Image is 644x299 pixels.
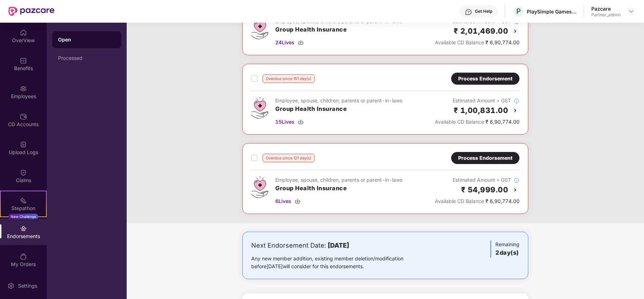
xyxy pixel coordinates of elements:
[275,197,291,205] span: 6 Lives
[591,12,621,18] div: Partner_admin
[275,25,402,34] h3: Group Health Insurance
[251,17,268,39] img: svg+xml;base64,PHN2ZyB4bWxucz0iaHR0cDovL3d3dy53My5vcmcvMjAwMC9zdmciIHdpZHRoPSI0Ny43MTQiIGhlaWdodD...
[263,154,315,162] div: Overdue since 121 day(s)
[251,255,426,270] div: Any new member addition, existing member deletion/modification before [DATE] will consider for th...
[8,7,54,16] img: New Pazcare Logo
[475,9,492,14] div: Get Help
[8,214,38,219] div: New Challenge
[20,197,27,204] img: svg+xml;base64,PHN2ZyB4bWxucz0iaHR0cDovL3d3dy53My5vcmcvMjAwMC9zdmciIHdpZHRoPSIyMSIgaGVpZ2h0PSIyMC...
[461,184,508,196] h2: ₹ 54,999.00
[514,98,519,104] img: svg+xml;base64,PHN2ZyBpZD0iSW5mb18tXzMyeDMyIiBkYXRhLW5hbWU9IkluZm8gLSAzMngzMiIgeG1sbnM9Imh0dHA6Ly...
[328,242,349,249] b: [DATE]
[591,5,621,12] div: Pazcare
[295,198,300,204] img: svg+xml;base64,PHN2ZyBpZD0iRG93bmxvYWQtMzJ4MzIiIHhtbG5zPSJodHRwOi8vd3d3LnczLm9yZy8yMDAwL3N2ZyIgd2...
[251,241,426,250] div: Next Endorsement Date:
[20,113,27,120] img: svg+xml;base64,PHN2ZyBpZD0iQ0RfQWNjb3VudHMiIGRhdGEtbmFtZT0iQ0QgQWNjb3VudHMiIHhtbG5zPSJodHRwOi8vd3...
[435,39,484,45] span: Available CD Balance
[511,186,519,194] img: svg+xml;base64,PHN2ZyBpZD0iQmFjay0yMHgyMCIgeG1sbnM9Imh0dHA6Ly93d3cudzMub3JnLzIwMDAvc3ZnIiB3aWR0aD...
[435,97,519,105] div: Estimated Amount + GST
[298,40,304,45] img: svg+xml;base64,PHN2ZyBpZD0iRG93bmxvYWQtMzJ4MzIiIHhtbG5zPSJodHRwOi8vd3d3LnczLm9yZy8yMDAwL3N2ZyIgd2...
[435,197,519,205] div: ₹ 6,90,774.00
[20,85,27,92] img: svg+xml;base64,PHN2ZyBpZD0iRW1wbG95ZWVzIiB4bWxucz0iaHR0cDovL3d3dy53My5vcmcvMjAwMC9zdmciIHdpZHRoPS...
[435,198,484,204] span: Available CD Balance
[275,97,402,105] div: Employee, spouse, children, parents or parent-in-laws
[58,36,115,43] div: Open
[435,176,519,184] div: Estimated Amount + GST
[490,241,519,258] div: Remaining
[20,225,27,232] img: svg+xml;base64,PHN2ZyBpZD0iRW5kb3JzZW1lbnRzIiB4bWxucz0iaHR0cDovL3d3dy53My5vcmcvMjAwMC9zdmciIHdpZH...
[20,29,27,36] img: svg+xml;base64,PHN2ZyBpZD0iSG9tZSIgeG1sbnM9Imh0dHA6Ly93d3cudzMub3JnLzIwMDAvc3ZnIiB3aWR0aD0iMjAiIG...
[16,282,39,289] div: Settings
[435,118,519,126] div: ₹ 6,90,774.00
[511,106,519,115] img: svg+xml;base64,PHN2ZyBpZD0iQmFjay0yMHgyMCIgeG1sbnM9Imh0dHA6Ly93d3cudzMub3JnLzIwMDAvc3ZnIiB3aWR0aD...
[275,39,294,46] span: 24 Lives
[20,169,27,176] img: svg+xml;base64,PHN2ZyBpZD0iQ2xhaW0iIHhtbG5zPSJodHRwOi8vd3d3LnczLm9yZy8yMDAwL3N2ZyIgd2lkdGg9IjIwIi...
[263,74,315,83] div: Overdue since 151 day(s)
[298,119,304,125] img: svg+xml;base64,PHN2ZyBpZD0iRG93bmxvYWQtMzJ4MzIiIHhtbG5zPSJodHRwOi8vd3d3LnczLm9yZy8yMDAwL3N2ZyIgd2...
[628,9,634,14] img: svg+xml;base64,PHN2ZyBpZD0iRHJvcGRvd24tMzJ4MzIiIHhtbG5zPSJodHRwOi8vd3d3LnczLm9yZy8yMDAwL3N2ZyIgd2...
[514,177,519,183] img: svg+xml;base64,PHN2ZyBpZD0iSW5mb18tXzMyeDMyIiBkYXRhLW5hbWU9IkluZm8gLSAzMngzMiIgeG1sbnM9Imh0dHA6Ly...
[458,75,512,83] div: Process Endorsement
[20,57,27,64] img: svg+xml;base64,PHN2ZyBpZD0iQmVuZWZpdHMiIHhtbG5zPSJodHRwOi8vd3d3LnczLm9yZy8yMDAwL3N2ZyIgd2lkdGg9Ij...
[511,27,519,35] img: svg+xml;base64,PHN2ZyBpZD0iQmFjay0yMHgyMCIgeG1sbnM9Imh0dHA6Ly93d3cudzMub3JnLzIwMDAvc3ZnIiB3aWR0aD...
[435,119,484,125] span: Available CD Balance
[275,176,402,184] div: Employee, spouse, children, parents or parent-in-laws
[20,253,27,260] img: svg+xml;base64,PHN2ZyBpZD0iTXlfT3JkZXJzIiBkYXRhLW5hbWU9Ik15IE9yZGVycyIgeG1sbnM9Imh0dHA6Ly93d3cudz...
[275,105,402,114] h3: Group Health Insurance
[20,141,27,148] img: svg+xml;base64,PHN2ZyBpZD0iVXBsb2FkX0xvZ3MiIGRhdGEtbmFtZT0iVXBsb2FkIExvZ3MiIHhtbG5zPSJodHRwOi8vd3...
[454,105,508,116] h2: ₹ 1,00,831.00
[465,9,472,16] img: svg+xml;base64,PHN2ZyBpZD0iSGVscC0zMngzMiIgeG1sbnM9Imh0dHA6Ly93d3cudzMub3JnLzIwMDAvc3ZnIiB3aWR0aD...
[275,118,294,126] span: 15 Lives
[454,25,508,37] h2: ₹ 2,01,469.00
[275,184,402,193] h3: Group Health Insurance
[251,97,268,119] img: svg+xml;base64,PHN2ZyB4bWxucz0iaHR0cDovL3d3dy53My5vcmcvMjAwMC9zdmciIHdpZHRoPSI0Ny43MTQiIGhlaWdodD...
[495,248,519,258] h3: 2 day(s)
[516,7,521,16] span: P
[58,55,115,61] div: Processed
[527,8,576,15] div: PlaySimple Games Private Limited
[251,176,268,198] img: svg+xml;base64,PHN2ZyB4bWxucz0iaHR0cDovL3d3dy53My5vcmcvMjAwMC9zdmciIHdpZHRoPSI0Ny43MTQiIGhlaWdodD...
[458,154,512,162] div: Process Endorsement
[1,205,46,212] div: Stepathon
[7,282,15,289] img: svg+xml;base64,PHN2ZyBpZD0iU2V0dGluZy0yMHgyMCIgeG1sbnM9Imh0dHA6Ly93d3cudzMub3JnLzIwMDAvc3ZnIiB3aW...
[435,39,519,46] div: ₹ 6,90,774.00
